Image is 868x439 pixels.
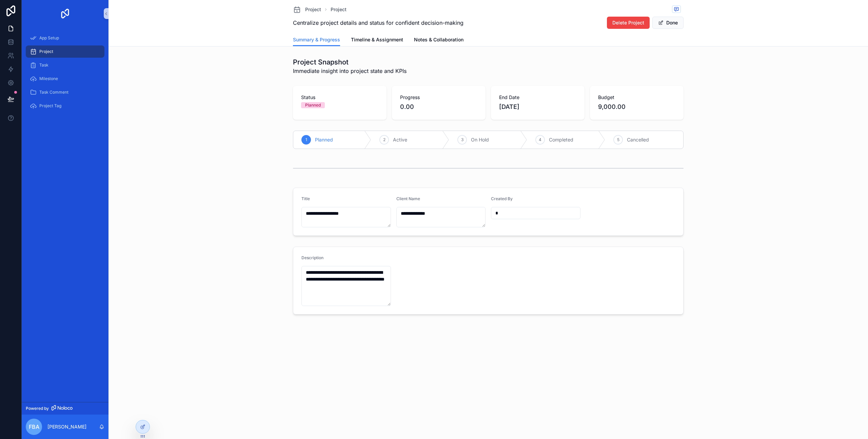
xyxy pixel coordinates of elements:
[47,423,86,430] p: [PERSON_NAME]
[293,5,321,14] a: Project
[26,59,104,71] a: Task
[499,94,576,101] span: End Date
[607,17,650,29] button: Delete Project
[351,34,403,47] a: Timeline & Assignment
[26,100,104,112] a: Project Tag
[293,19,463,27] span: Centralize project details and status for confident decision-making
[414,34,463,47] a: Notes & Collaboration
[598,102,675,112] span: 9,000.00
[26,73,104,85] a: Milestone
[549,136,573,143] span: Completed
[39,90,68,95] span: Task Comment
[617,137,619,142] span: 5
[400,94,477,101] span: Progress
[26,406,49,411] span: Powered by
[305,102,321,108] div: Planned
[26,32,104,44] a: App Setup
[598,94,675,101] span: Budget
[39,62,48,68] span: Task
[293,67,407,75] span: Immediate insight into project state and KPIs
[471,136,489,143] span: On Hold
[26,45,104,58] a: Project
[414,36,463,43] span: Notes & Collaboration
[652,17,684,29] button: Done
[26,86,104,98] a: Task Comment
[305,6,321,13] span: Project
[305,137,307,142] span: 1
[331,6,347,13] a: Project
[351,36,403,43] span: Timeline & Assignment
[461,137,463,142] span: 3
[39,103,61,109] span: Project Tag
[612,19,644,26] span: Delete Project
[293,57,407,67] h1: Project Snapshot
[499,102,576,112] span: [DATE]
[301,94,378,101] span: Status
[60,8,71,19] img: App logo
[39,76,58,81] span: Milestone
[396,196,420,201] span: Client Name
[539,137,541,142] span: 4
[29,423,39,431] span: FBA
[22,27,108,121] div: scrollable content
[400,102,477,112] span: 0.00
[301,255,323,260] span: Description
[383,137,386,142] span: 2
[293,34,340,46] a: Summary & Progress
[22,402,108,415] a: Powered by
[301,196,310,201] span: Title
[627,136,649,143] span: Cancelled
[39,35,59,41] span: App Setup
[491,196,513,201] span: Created By
[315,136,333,143] span: Planned
[393,136,407,143] span: Active
[293,36,340,43] span: Summary & Progress
[39,49,53,54] span: Project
